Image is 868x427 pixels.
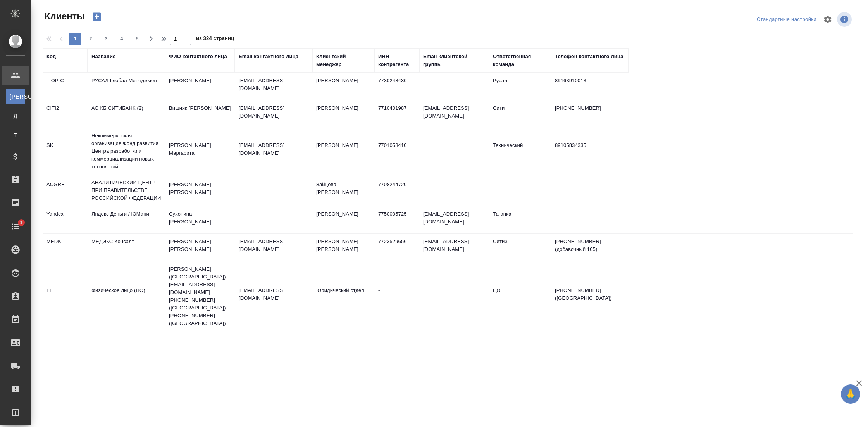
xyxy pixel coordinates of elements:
[312,177,374,204] td: Зайцева [PERSON_NAME]
[316,53,370,68] div: Клиентский менеджер
[239,77,308,92] p: [EMAIL_ADDRESS][DOMAIN_NAME]
[43,73,88,100] td: T-OP-C
[169,53,227,61] div: ФИО контактного лица
[419,206,489,233] td: [EMAIL_ADDRESS][DOMAIN_NAME]
[88,175,165,206] td: АНАЛИТИЧЕСКИЙ ЦЕНТР ПРИ ПРАВИТЕЛЬСТВЕ РОССИЙСКОЙ ФЕДЕРАЦИИ
[423,53,485,68] div: Email клиентской группы
[131,33,143,45] button: 5
[419,100,489,128] td: [EMAIL_ADDRESS][DOMAIN_NAME]
[374,283,419,310] td: -
[100,35,112,43] span: 3
[239,53,298,61] div: Email контактного лица
[131,35,143,43] span: 5
[165,177,235,204] td: [PERSON_NAME] [PERSON_NAME]
[374,138,419,165] td: 7701058410
[2,217,29,236] a: 1
[43,234,88,261] td: MEDK
[10,93,21,100] span: [PERSON_NAME]
[165,234,235,261] td: [PERSON_NAME] [PERSON_NAME]
[374,100,419,128] td: 7710401987
[165,261,235,331] td: [PERSON_NAME] ([GEOGRAPHIC_DATA]) [EMAIL_ADDRESS][DOMAIN_NAME] [PHONE_NUMBER] ([GEOGRAPHIC_DATA])...
[493,53,547,68] div: Ответственная команда
[165,100,235,128] td: Вишняк [PERSON_NAME]
[555,142,625,149] p: 89105834335
[88,100,165,128] td: АО КБ СИТИБАНК (2)
[489,283,551,310] td: ЦО
[755,14,818,26] div: split button
[165,138,235,165] td: [PERSON_NAME] Маргарита
[489,206,551,233] td: Таганка
[196,34,234,45] span: из 324 страниц
[88,283,165,310] td: Физическое лицо (ЦО)
[88,234,165,261] td: МЕДЭКС-Консалт
[88,128,165,175] td: Некоммерческая организация Фонд развития Центра разработки и коммерциализации новых технологий
[489,100,551,128] td: Сити
[312,100,374,128] td: [PERSON_NAME]
[43,206,88,233] td: Yandex
[489,73,551,100] td: Русал
[88,10,106,23] button: Создать
[312,73,374,100] td: [PERSON_NAME]
[6,128,25,143] a: Т
[10,112,21,120] span: Д
[844,386,857,402] span: 🙏
[374,177,419,204] td: 7708244720
[88,206,165,233] td: Яндекс Деньги / ЮМани
[555,104,625,112] p: [PHONE_NUMBER]
[374,206,419,233] td: 7750005725
[841,384,860,404] button: 🙏
[6,89,25,104] a: [PERSON_NAME]
[555,53,623,61] div: Телефон контактного лица
[15,219,27,226] span: 1
[837,12,853,27] span: Посмотреть информацию
[555,77,625,85] p: 89163910013
[239,104,308,120] p: [EMAIL_ADDRESS][DOMAIN_NAME]
[312,283,374,310] td: Юридический отдел
[43,100,88,128] td: CITI2
[239,287,308,302] p: [EMAIL_ADDRESS][DOMAIN_NAME]
[239,238,308,253] p: [EMAIL_ADDRESS][DOMAIN_NAME]
[312,206,374,233] td: [PERSON_NAME]
[46,53,56,61] div: Код
[6,108,25,124] a: Д
[43,138,88,165] td: SK
[84,33,97,45] button: 2
[43,177,88,204] td: ACGRF
[43,283,88,310] td: FL
[115,35,128,43] span: 4
[100,33,112,45] button: 3
[312,138,374,165] td: [PERSON_NAME]
[10,131,21,139] span: Т
[84,35,97,43] span: 2
[88,73,165,100] td: РУСАЛ Глобал Менеджмент
[374,73,419,100] td: 7730248430
[378,53,415,68] div: ИНН контрагента
[374,234,419,261] td: 7723529656
[115,33,128,45] button: 4
[419,234,489,261] td: [EMAIL_ADDRESS][DOMAIN_NAME]
[239,142,308,157] p: [EMAIL_ADDRESS][DOMAIN_NAME]
[43,10,84,22] span: Клиенты
[165,73,235,100] td: [PERSON_NAME]
[165,206,235,233] td: Сухонина [PERSON_NAME]
[312,234,374,261] td: [PERSON_NAME] [PERSON_NAME]
[555,238,625,253] p: [PHONE_NUMBER] (добавочный 105)
[489,234,551,261] td: Сити3
[555,287,625,302] p: [PHONE_NUMBER] ([GEOGRAPHIC_DATA])
[91,53,115,61] div: Название
[489,138,551,165] td: Технический
[818,10,837,29] span: Настроить таблицу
